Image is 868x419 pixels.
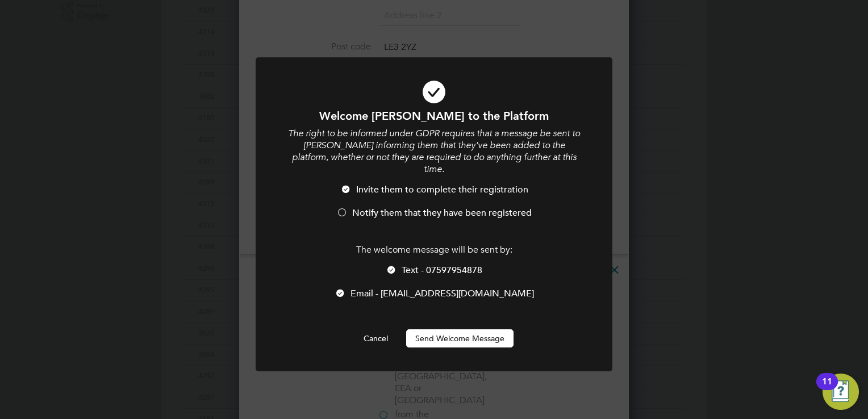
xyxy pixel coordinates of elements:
h1: Welcome [PERSON_NAME] to the Platform [286,108,582,123]
button: Send Welcome Message [406,329,514,347]
span: Email - [EMAIL_ADDRESS][DOMAIN_NAME] [350,288,534,299]
button: Open Resource Center, 11 new notifications [823,374,859,410]
span: Invite them to complete their registration [356,184,528,195]
span: Notify them that they have been registered [352,207,532,219]
i: The right to be informed under GDPR requires that a message be sent to [PERSON_NAME] informing th... [288,128,580,174]
div: 11 [822,382,832,396]
button: Cancel [354,329,397,347]
span: Text - 07597954878 [402,265,482,276]
p: The welcome message will be sent by: [286,244,582,256]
